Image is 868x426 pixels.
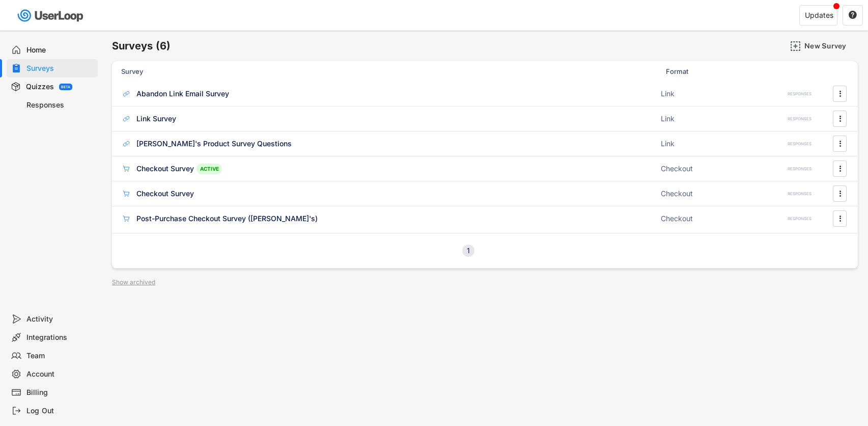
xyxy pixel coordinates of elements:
div: RESPONSES [788,216,811,222]
div: Home [26,45,94,55]
div: Responses [26,100,94,110]
button:  [835,211,845,226]
div: Show archived [112,279,155,285]
button:  [848,11,857,20]
div: Account [26,369,94,379]
div: Surveys [26,64,94,73]
text:  [839,88,841,99]
button:  [835,136,845,151]
div: Link Survey [136,114,176,124]
div: Checkout [661,214,763,224]
div: Abandon Link Email Survey [136,89,229,99]
div: Format [666,67,768,76]
button:  [835,86,845,101]
div: Checkout Survey [136,189,194,199]
div: Survey [121,67,660,76]
div: Checkout [661,189,763,199]
div: RESPONSES [788,91,811,97]
div: RESPONSES [788,141,811,147]
div: RESPONSES [788,116,811,122]
h6: Surveys (6) [112,39,171,53]
div: Team [26,351,94,361]
div: New Survey [804,41,855,50]
div: Post-Purchase Checkout Survey ([PERSON_NAME]'s) [136,214,318,224]
div: BETA [61,85,70,89]
div: Link [661,114,763,124]
div: RESPONSES [788,166,811,172]
div: Activity [26,314,94,324]
img: AddMajor.svg [790,41,801,51]
img: userloop-logo-01.svg [15,5,87,26]
div: Checkout [661,164,763,174]
div: ACTIVE [197,164,222,174]
div: Log Out [26,406,94,416]
div: Link [661,89,763,99]
div: Billing [26,388,94,397]
div: Link [661,139,763,149]
div: 1 [462,247,474,254]
div: [PERSON_NAME]'s Product Survey Questions [136,139,292,149]
div: Updates [805,12,833,19]
text:  [849,10,857,19]
text:  [839,213,841,224]
text:  [839,138,841,149]
div: RESPONSES [788,191,811,197]
text:  [839,188,841,199]
button:  [835,161,845,176]
div: Checkout Survey [136,164,194,174]
text:  [839,163,841,174]
button:  [835,186,845,201]
div: Quizzes [26,82,54,92]
div: Integrations [26,333,94,342]
text:  [839,113,841,124]
button:  [835,111,845,126]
